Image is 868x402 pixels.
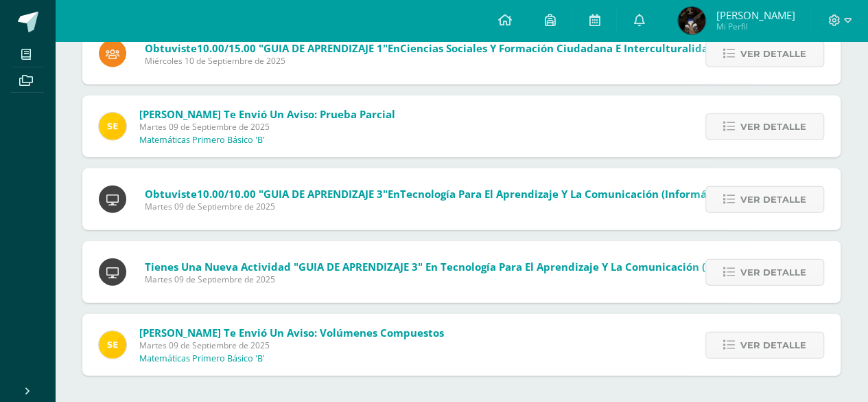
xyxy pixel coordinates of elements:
img: 03c2987289e60ca238394da5f82a525a.png [99,113,126,140]
p: Matemáticas Primero Básico 'B' [139,353,265,364]
span: Tecnología para el Aprendizaje y la Comunicación (Informática) (Zona) [400,187,765,201]
span: Tienes una nueva actividad "GUIA DE APRENDIZAJE 3" En Tecnología para el Aprendizaje y la Comunic... [145,260,771,273]
img: 9503ef913379fd1b2f2e8958fbb74c30.png [678,7,705,34]
span: "GUIA DE APRENDIZAJE 1" [259,41,388,55]
span: Martes 09 de Septiembre de 2025 [145,201,765,212]
span: Martes 09 de Septiembre de 2025 [145,273,771,285]
span: Ciencias Sociales y Formación Ciudadana e Interculturalidad (Zona) [400,41,750,55]
span: [PERSON_NAME] [716,8,795,22]
span: Obtuviste en [145,41,750,55]
span: 10.00/15.00 [197,41,256,55]
span: Mi Perfil [716,21,795,32]
span: 10.00/10.00 [197,187,256,201]
span: Ver detalle [740,187,806,212]
span: Martes 09 de Septiembre de 2025 [139,121,395,133]
span: [PERSON_NAME] te envió un aviso: Volúmenes Compuestos [139,326,444,339]
span: Ver detalle [740,41,806,67]
span: Martes 09 de Septiembre de 2025 [139,339,444,351]
span: [PERSON_NAME] te envió un aviso: Prueba Parcial [139,107,395,121]
span: Ver detalle [740,260,806,285]
span: Miércoles 10 de Septiembre de 2025 [145,55,750,67]
img: 03c2987289e60ca238394da5f82a525a.png [99,331,126,359]
span: "GUIA DE APRENDIZAJE 3" [259,187,388,201]
span: Ver detalle [740,333,806,358]
span: Ver detalle [740,114,806,139]
p: Matemáticas Primero Básico 'B' [139,135,265,146]
span: Obtuviste en [145,187,765,201]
